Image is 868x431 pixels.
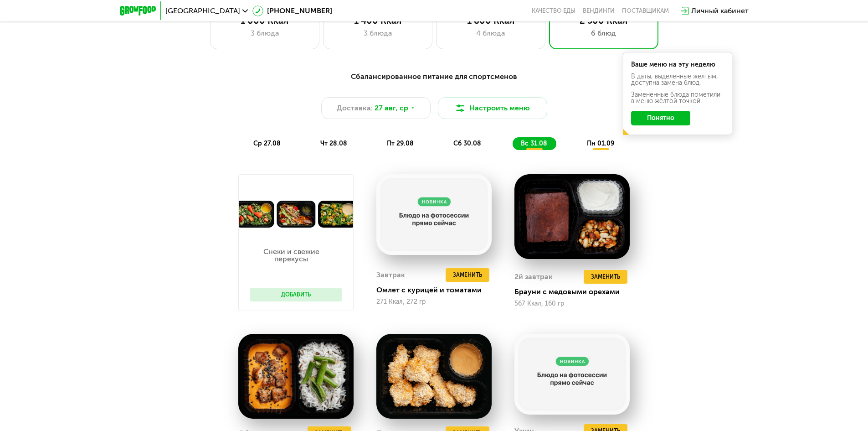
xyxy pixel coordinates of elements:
[631,62,724,68] div: Ваше меню на эту неделю
[387,140,414,147] span: пт 29.08
[375,103,408,114] span: 27 авг, ср
[446,28,536,39] div: 4 блюда
[691,5,749,16] div: Личный кабинет
[220,28,310,39] div: 3 блюда
[584,270,627,284] button: Заменить
[438,97,547,119] button: Настроить меню
[631,73,724,86] div: В даты, выделенные желтым, доступна замена блюд.
[514,300,630,307] div: 567 Ккал, 160 гр
[631,111,690,125] button: Понятно
[252,5,332,16] a: [PHONE_NUMBER]
[453,140,481,147] span: сб 30.08
[337,103,373,114] span: Доставка:
[333,28,423,39] div: 3 блюда
[250,248,333,263] p: Снеки и свежие перекусы
[514,270,553,284] div: 2й завтрак
[320,140,347,147] span: чт 28.08
[376,268,405,282] div: Завтрак
[514,287,637,296] div: Брауни с медовыми орехами
[446,268,489,282] button: Заменить
[622,7,669,15] div: поставщикам
[376,298,492,306] div: 271 Ккал, 272 гр
[253,140,281,147] span: ср 27.08
[583,7,615,15] a: Вендинги
[164,71,704,83] div: Сбалансированное питание для спортсменов
[631,92,724,104] div: Заменённые блюда пометили в меню жёлтой точкой.
[521,140,547,147] span: вс 31.08
[532,7,575,15] a: Качество еды
[587,140,614,147] span: пн 01.09
[591,272,620,281] span: Заменить
[453,270,482,280] span: Заменить
[376,286,499,295] div: Омлет с курицей и томатами
[250,288,342,301] button: Добавить
[559,28,649,39] div: 6 блюд
[165,7,240,15] span: [GEOGRAPHIC_DATA]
